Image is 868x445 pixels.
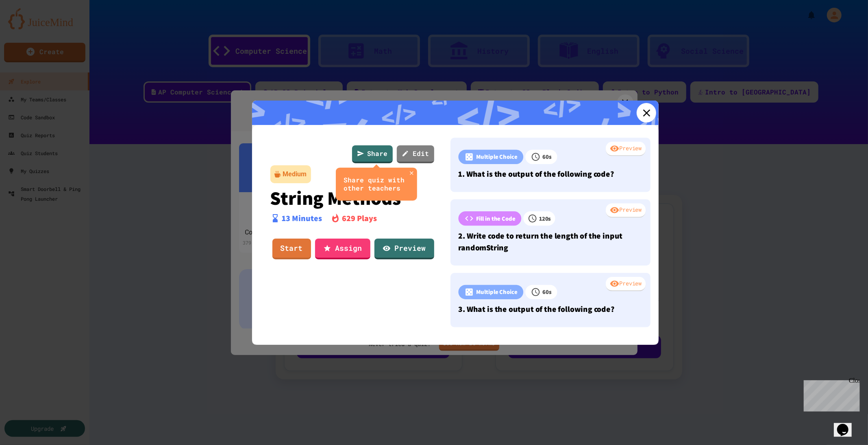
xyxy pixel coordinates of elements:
[542,152,552,161] p: 60 s
[834,412,860,437] iframe: chat widget
[539,214,551,223] p: 120 s
[606,203,646,218] div: Preview
[283,169,307,179] div: Medium
[458,230,642,254] p: 2. Write code to return the length of the input randomString
[801,377,860,412] iframe: chat widget
[397,145,434,163] a: Edit
[542,287,552,296] p: 60 s
[606,277,646,292] div: Preview
[606,142,646,156] div: Preview
[458,303,642,315] p: 3. What is the output of the following code?
[344,175,409,193] div: Share quiz with other teachers
[282,212,322,224] p: 13 Minutes
[407,168,417,178] button: close
[342,212,377,224] p: 629 Plays
[476,152,517,161] p: Multiple Choice
[352,145,393,163] a: Share
[270,187,435,208] p: String Methods
[476,214,515,223] p: Fill in the Code
[315,239,370,259] a: Assign
[272,239,311,259] a: Start
[458,168,642,180] p: 1. What is the output of the following code?
[3,3,56,52] div: Chat with us now!Close
[476,287,517,296] p: Multiple Choice
[374,239,434,259] a: Preview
